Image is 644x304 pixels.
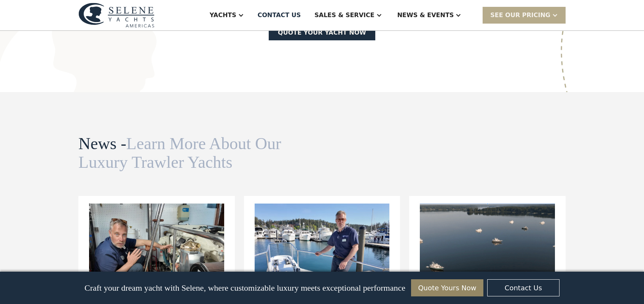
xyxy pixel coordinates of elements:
[490,11,550,20] div: SEE Our Pricing
[78,3,155,27] img: logo
[397,11,454,20] div: News & EVENTS
[210,11,236,20] div: Yachts
[314,11,374,20] div: Sales & Service
[483,7,566,23] div: SEE Our Pricing
[269,25,375,40] a: Quote your yacht now
[411,279,483,296] a: Quote Yours Now
[487,279,560,296] a: Contact Us
[258,11,301,20] div: Contact US
[78,135,298,172] h2: News -
[78,134,281,171] span: Learn More About Our Luxury Trawler Yachts
[84,283,405,293] p: Craft your dream yacht with Selene, where customizable luxury meets exceptional performance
